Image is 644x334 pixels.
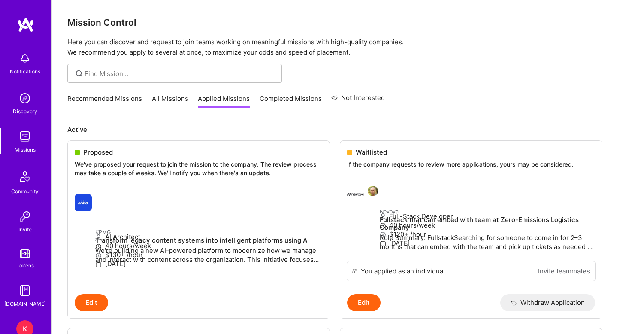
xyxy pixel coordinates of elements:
[75,194,92,211] img: KPMG company logo
[95,243,102,250] i: icon Clock
[152,94,188,108] a: All Missions
[380,231,386,238] i: icon MoneyGray
[4,299,46,308] div: [DOMAIN_NAME]
[75,294,108,311] button: Edit
[68,187,330,294] a: KPMG company logoKPMGTransform legacy content systems into intelligent platforms using AIWe're bu...
[16,90,33,107] img: discovery
[85,69,275,78] input: Find Mission...
[67,125,629,134] p: Active
[95,232,323,241] p: AI Architect
[17,17,34,33] img: logo
[95,234,102,241] i: icon Applicant
[347,294,381,311] button: Edit
[331,93,385,108] a: Not Interested
[15,145,36,154] div: Missions
[16,282,33,299] img: guide book
[20,249,30,258] img: tokens
[75,160,323,177] p: We've proposed your request to join the mission to the company. The review process may take a cou...
[67,37,629,58] p: Here you can discover and request to join teams working on meaningful missions with high-quality ...
[380,239,595,248] p: [DATE]
[18,225,32,234] div: Invite
[16,261,34,270] div: Tokens
[361,267,445,276] div: You applied as an individual
[380,212,595,221] p: Full-Stack Developer
[16,208,33,225] img: Invite
[10,67,40,76] div: Notifications
[538,267,590,276] a: Invite teammates
[95,259,323,268] p: [DATE]
[260,94,322,108] a: Completed Missions
[347,186,364,203] img: Nevoya company logo
[15,166,35,187] img: Community
[67,94,142,108] a: Recommended Missions
[347,160,595,169] p: If the company requests to review more applications, yours may be considered.
[95,241,323,250] p: 40 hours/week
[340,179,602,261] a: Nevoya company logoRon AlmogNevoyaFullstack that can embed with team at Zero-Emissions Logistics ...
[356,148,387,157] span: Waitlisted
[380,240,386,247] i: icon Calendar
[95,250,323,259] p: $130+ /hour
[198,94,250,108] a: Applied Missions
[74,69,84,79] i: icon SearchGrey
[368,186,378,196] img: Ron Almog
[380,222,386,229] i: icon Clock
[11,187,39,196] div: Community
[380,230,595,239] p: $120+ /hour
[95,252,102,259] i: icon MoneyGray
[380,213,386,220] i: icon Applicant
[500,294,595,311] button: Withdraw Application
[13,107,37,116] div: Discovery
[16,128,33,145] img: teamwork
[16,50,33,67] img: bell
[95,261,102,268] i: icon Calendar
[83,148,113,157] span: Proposed
[67,17,629,28] h3: Mission Control
[380,221,595,230] p: 40 hours/week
